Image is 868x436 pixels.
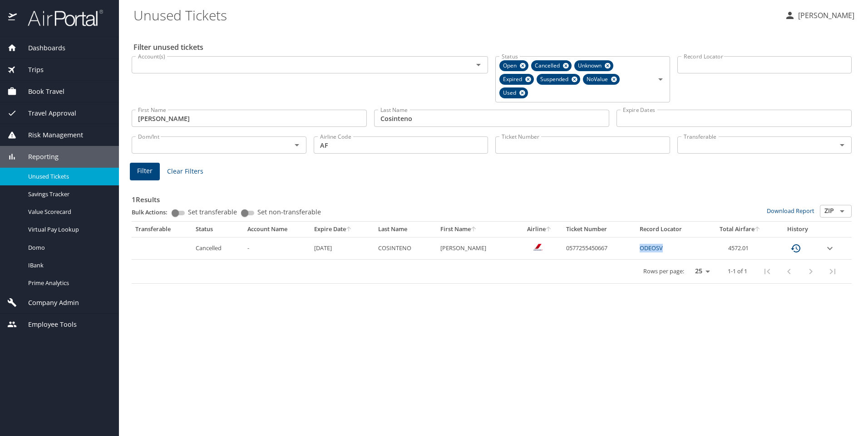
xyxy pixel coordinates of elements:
[706,222,774,237] th: Total Airfare
[375,222,437,237] th: Last Name
[755,227,761,233] button: sort
[437,237,517,259] td: [PERSON_NAME]
[706,237,774,259] td: 4572.01
[244,222,311,237] th: Account Name
[17,152,59,162] span: Reporting
[640,244,663,252] a: ODEOSV
[132,189,852,205] h3: 1 Results
[537,74,580,85] div: Suspended
[17,130,83,140] span: Risk Management
[28,225,108,234] span: Virtual Pay Lookup
[133,40,853,54] h2: Filter unused tickets
[8,9,18,27] img: icon-airportal.png
[257,209,321,215] span: Set non-transferable
[472,58,485,71] button: Open
[17,108,76,118] span: Travel Approval
[774,222,821,237] th: History
[17,87,64,97] span: Book Travel
[137,165,153,177] span: Filter
[17,320,77,329] span: Employee Tools
[836,139,848,151] button: Open
[163,163,207,180] button: Clear Filters
[767,207,814,215] a: Download Report
[28,190,108,199] span: Savings Tracker
[130,163,160,180] button: Filter
[824,243,835,254] button: expand row
[17,65,44,75] span: Trips
[654,73,667,86] button: Open
[471,227,477,233] button: sort
[531,60,572,71] div: Cancelled
[17,298,79,308] span: Company Admin
[562,237,636,259] td: 0577255450667
[546,227,552,233] button: sort
[574,61,607,71] span: Unknown
[499,88,522,98] span: Used
[192,222,244,237] th: Status
[583,75,613,84] span: NoValue
[192,237,244,259] td: Cancelled
[311,222,375,237] th: Expire Date
[28,279,108,287] span: Prime Analytics
[562,222,636,237] th: Ticket Number
[499,87,528,98] div: Used
[132,208,175,216] p: Bulk Actions:
[17,43,65,53] span: Dashboards
[795,10,854,21] p: [PERSON_NAME]
[636,222,706,237] th: Record Locator
[533,242,542,252] img: Air France
[18,9,103,27] img: airportal-logo.png
[28,261,108,270] span: IBank
[499,60,528,71] div: Open
[688,265,713,278] select: rows per page
[133,1,777,29] h1: Unused Tickets
[291,139,303,151] button: Open
[188,209,237,215] span: Set transferable
[28,243,108,252] span: Domo
[836,205,848,218] button: Open
[537,75,574,84] span: Suspended
[311,237,375,259] td: [DATE]
[781,7,858,24] button: [PERSON_NAME]
[583,74,620,85] div: NoValue
[135,225,188,233] div: Transferable
[643,268,684,274] p: Rows per page:
[574,60,613,71] div: Unknown
[346,227,352,233] button: sort
[531,61,565,71] span: Cancelled
[244,237,311,259] td: -
[499,75,528,84] span: Expired
[517,222,562,237] th: Airline
[28,172,108,181] span: Unused Tickets
[132,222,852,284] table: custom pagination table
[499,61,522,71] span: Open
[28,208,108,216] span: Value Scorecard
[728,268,747,274] p: 1-1 of 1
[167,166,203,177] span: Clear Filters
[375,237,437,259] td: COSINTENO
[499,74,534,85] div: Expired
[437,222,517,237] th: First Name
